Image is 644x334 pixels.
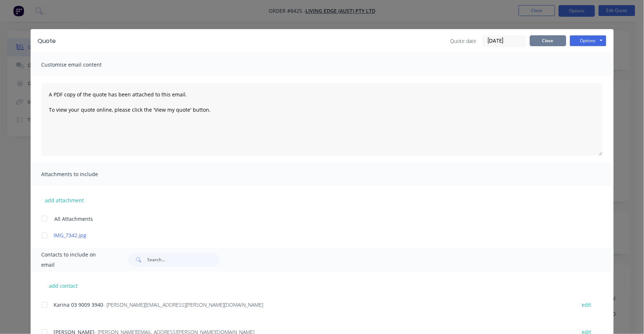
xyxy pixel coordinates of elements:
span: Quote date [450,37,477,45]
button: Close [530,35,566,46]
button: add attachment [42,195,88,206]
input: Search... [147,253,219,267]
span: Contacts to include on email [42,250,110,270]
span: - [PERSON_NAME][EMAIL_ADDRESS][PERSON_NAME][DOMAIN_NAME] [104,301,264,308]
div: Quote [38,37,56,45]
span: Karina 03 9009 3940 [54,301,104,308]
span: Attachments to include [42,169,122,179]
button: Options [570,35,606,46]
button: add contact [42,280,85,291]
span: Customise email content [42,60,122,70]
span: All Attachments [55,215,93,223]
button: edit [578,300,596,310]
a: IMG_7342.jpg [54,231,569,239]
textarea: A PDF copy of the quote has been attached to this email. To view your quote online, please click ... [42,83,603,156]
